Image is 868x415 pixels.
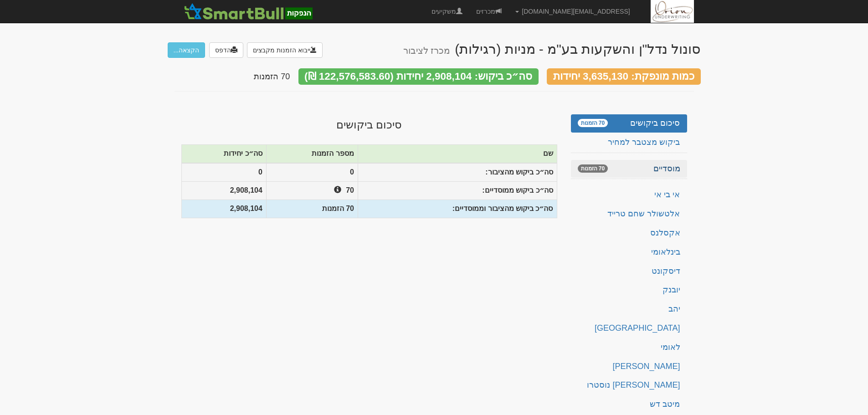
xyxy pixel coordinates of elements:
th: שם [358,145,557,163]
span: 0 [350,167,354,178]
a: [PERSON_NAME] [571,358,687,376]
a: יהב [571,300,687,318]
a: [GEOGRAPHIC_DATA] [571,319,687,338]
a: בינלאומי [571,243,687,261]
th: 2,908,104 [181,200,266,218]
div: סה״כ ביקוש: 2,908,104 יחידות (122,576,583.60 ₪) [298,68,539,85]
th: מספר הזמנות [266,145,358,163]
th: 2,908,104 [181,182,266,200]
span: 70 הזמנות [578,164,608,173]
th: 0 [181,163,266,181]
th: 70 [266,182,358,200]
th: סה״כ ביקוש מהציבור וממוסדיים: [358,200,557,218]
th: סה״כ יחידות [181,145,266,163]
div: כמות מונפקת: 3,635,130 יחידות [547,68,700,85]
a: מוסדיים [571,160,687,178]
div: סונול נדל"ן והשקעות בע"מ - מניות (רגילות) [403,41,701,56]
a: הדפס [209,42,243,58]
a: ביקוש מצטבר למחיר [571,133,687,152]
th: סה״כ ביקוש ממוסדיים: [358,182,557,200]
a: לאומי [571,338,687,357]
a: [PERSON_NAME] נוסטרו [571,376,687,395]
a: דיסקונט [571,262,687,281]
img: SmartBull Logo [181,2,315,20]
span: 70 הזמנות [578,119,608,127]
a: מיטב דש [571,395,687,414]
h3: סיכום ביקושים [181,119,557,131]
span: 70 הזמנות [254,72,290,81]
button: הקצאה... [168,42,205,58]
a: סיכום ביקושים [571,114,687,133]
a: אי בי אי [571,186,687,204]
a: אקסלנס [571,224,687,242]
button: ייבוא הזמנות מקבצים [247,42,323,58]
a: יובנק [571,281,687,299]
small: מכרז לציבור [403,46,450,56]
th: 70 הזמנות [266,200,358,218]
th: סה״כ ביקוש מהציבור: [358,163,557,181]
a: אלטשולר שחם טרייד [571,205,687,223]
